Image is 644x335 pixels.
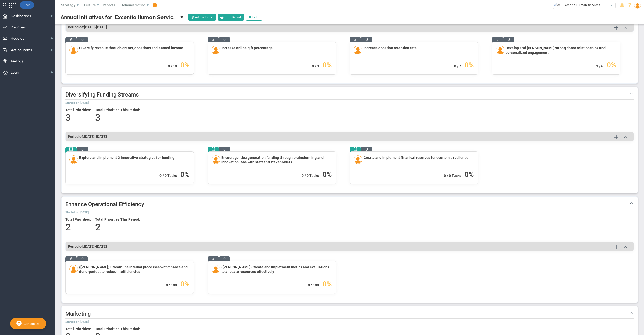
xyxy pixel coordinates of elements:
span: [DATE] [96,244,107,248]
h4: Encourage idea generation funding through brainstorming and innovation labs with staff and stakeh... [221,155,332,164]
h4: % [469,169,474,180]
button: Add Initiative [188,14,216,21]
h4: Diversify revenue through grants, donations and earned income [79,46,183,50]
span: [DATE] [84,25,95,29]
span: Task-Driven Priority <br> <br> User Driven Status [354,147,357,151]
span: Child Priorities [508,37,510,42]
span: Enhance Operational Efficiency [65,201,144,207]
h4: 0 [323,60,327,71]
h5: Started on [65,210,634,215]
span: [DATE] [84,244,95,248]
h4: 0 / 3 [312,62,319,71]
img: Karen Fitzgerald [496,46,504,54]
h4: 3 [65,112,91,123]
h4: 0 [180,279,184,290]
img: Karen Fitzgerald [69,155,78,164]
span: Child Priorities [223,147,226,152]
h4: - [95,25,96,29]
span: Number-Driven Priority [496,37,499,42]
span: Learn [11,67,20,78]
h4: Develop and [PERSON_NAME] strong donor relationships and personalized engagement [506,46,616,55]
span: Number-Driven Priority [212,256,214,261]
h4: 0 [465,60,469,71]
h4: Total Priorities This Period: [95,108,140,112]
span: Task-Driven Priority <br> <br> User Driven Status [69,147,73,151]
h4: 0 [180,169,184,180]
h4: Total Priorities: [65,327,91,331]
img: 32836.Company.photo [554,2,560,8]
img: Karen Fitzgerald [354,46,362,54]
span: Number-Driven Priority [354,37,356,42]
h5: Started on [65,101,634,105]
span: [DATE] [80,320,89,324]
h4: ([PERSON_NAME]) Create and impletment metics and evaluations to allocate resources effectively [221,265,332,274]
h4: 0 / 100 [308,281,319,290]
span: Child Priorities [81,37,84,42]
h4: 0 / 10 [168,62,177,71]
span: Excentia Human Services [560,2,600,8]
img: Karen Fitzgerald [212,46,220,54]
h4: % [611,60,616,71]
h4: 2 [95,222,140,233]
span: [DATE] [96,25,107,29]
h4: % [469,60,474,71]
span: Excentia Human Services [115,13,178,22]
span: [DATE] [96,135,107,139]
h4: Increase donation retention rate [364,46,417,50]
span: [DATE] [80,101,89,105]
h4: 0 / 0 Tasks [444,171,461,180]
h4: Period of: [68,134,84,139]
h4: Total Priorities: [65,108,91,112]
span: [DATE] [84,135,95,139]
span: Administration [122,3,145,7]
h4: % [184,169,190,180]
h4: 0 / 100 [166,281,177,290]
span: Number-Driven Priority [212,37,214,42]
span: Annual Initiatives for [60,14,112,21]
h4: 0 / 0 Tasks [302,171,319,180]
h4: % [184,60,190,71]
h4: 0 [323,169,327,180]
h4: % [327,60,332,71]
span: [DATE] [80,211,89,214]
span: Number-Driven Priority [70,256,72,261]
h4: Period of: [68,25,84,29]
h4: 0 [607,60,611,71]
h4: 3 / 6 [596,62,603,71]
span: Child Priorities [366,37,368,42]
h4: - [95,134,96,139]
h4: Total Priorities: [65,217,91,222]
img: 187439.Person.photo [634,2,641,9]
span: Child Priorities [366,147,368,152]
label: Filter [246,14,262,21]
span: Task-Driven Priority <br> <br> User Driven Status [212,147,215,151]
img: Karen Fitzgerald [354,155,362,164]
h4: 0 [465,169,469,180]
h5: Started on [65,320,634,324]
span: Child Priorities [81,147,84,152]
img: Karen Fitzgerald [69,265,78,273]
span: select [180,13,184,21]
span: Strategy [61,3,76,7]
span: Marketing [65,311,91,317]
span: Child Priorities [223,37,226,42]
span: Metrics [11,56,24,67]
span: select [608,2,615,9]
h4: 2 [65,222,91,233]
h4: 0 / 7 [454,62,461,71]
h4: Total Priorities This Period: [95,217,140,222]
h4: 0 [323,279,327,290]
button: Print Report [218,14,244,21]
h4: Total Priorities This Period: [95,327,140,331]
h4: 3 [95,112,140,123]
h4: % [327,169,332,180]
h4: % [327,279,332,290]
span: Child Priorities [223,256,226,261]
span: Dashboards [11,11,31,21]
img: Karen Fitzgerald [69,46,78,54]
h4: 0 [180,60,184,71]
h4: Period of: [68,244,84,249]
span: Priorities [11,22,26,33]
span: Culture [84,3,96,7]
span: Action Items [11,45,32,55]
